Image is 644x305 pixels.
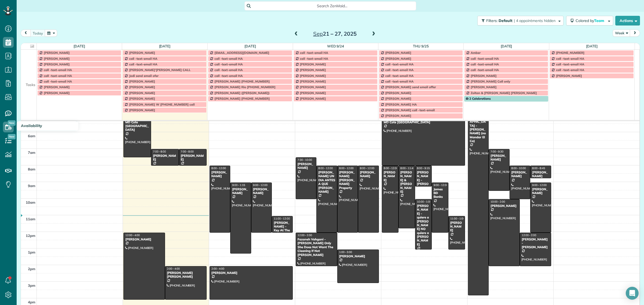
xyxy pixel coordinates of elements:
span: 10am [26,200,35,204]
div: [PERSON_NAME] [339,254,377,258]
span: [PERSON_NAME] [471,85,497,89]
span: [PERSON_NAME] [385,57,411,61]
div: [PERSON_NAME] - [PERSON_NAME] [521,237,549,249]
span: [PERSON_NAME] [44,85,70,89]
span: [PERSON_NAME] call -text-email [385,108,435,112]
span: 12:00 - 2:00 [522,233,536,237]
span: [PERSON_NAME] [300,85,326,89]
span: call -text-email HA [44,79,72,83]
span: Availability [21,123,42,128]
span: [PERSON_NAME] HA [385,102,417,106]
span: call -text-email HA [214,74,243,78]
a: [DATE] [159,44,171,48]
span: 9:00 - 12:00 [253,183,268,187]
span: 7:00 - 9:30 [491,150,503,153]
span: [PERSON_NAME] [44,91,70,95]
span: call -text-email HA [44,68,72,72]
button: Colored byTeam [566,16,613,25]
span: 10:00 - 1:00 [417,200,431,203]
span: call -text-email HA [556,68,584,72]
span: New [8,120,16,126]
span: [PERSON_NAME] [300,68,326,72]
div: MD Cote [GEOGRAPHIC_DATA] [125,120,149,132]
a: [DATE] [74,44,85,48]
span: 8:00 - 12:00 [384,166,398,170]
span: [PERSON_NAME] [129,51,155,55]
span: Colored by [576,18,606,23]
span: call -text-email HA [129,62,157,66]
a: [DATE] [586,44,598,48]
span: Zoltan & [PERSON_NAME] [PERSON_NAME] [471,91,537,95]
a: [DATE] [501,44,512,48]
span: call -text-email HA [385,62,414,66]
div: [PERSON_NAME] [490,154,508,162]
span: call -text-email HA [214,68,243,72]
span: Amber [471,51,481,55]
div: [PERSON_NAME] [125,237,163,241]
span: [PERSON_NAME] Call only [471,79,510,83]
div: [PERSON_NAME] [360,170,377,178]
span: call -text-email HA [471,62,499,66]
span: [PERSON_NAME] [300,79,326,83]
span: call -text-email HA [44,74,72,78]
span: Jodi send email ofer [129,74,159,78]
span: 1pm [28,250,35,254]
span: [PERSON_NAME] [385,91,411,95]
div: [PERSON_NAME] [532,187,549,195]
span: [PERSON_NAME] ([PERSON_NAME]) [214,91,269,95]
span: [PERSON_NAME] [129,108,155,112]
span: call -text-email HA [471,57,499,61]
span: [PERSON_NAME] [PHONE_NUMBER] [214,96,270,101]
span: 7:30 - 10:00 [298,158,312,162]
span: [PERSON_NAME] [300,91,326,95]
div: Fazaneh Vahgani - [PERSON_NAME] Only She Does Not Want The Cleaning If Not [PERSON_NAME] [297,237,336,257]
span: 8:00 - 12:00 [211,166,226,170]
span: 8:00 - 12:00 [339,166,354,170]
div: [PERSON_NAME] [211,271,291,275]
span: [PERSON_NAME] Rio [PHONE_NUMBER] [214,85,275,89]
span: [PERSON_NAME] [44,62,70,66]
div: [PERSON_NAME] [253,187,270,195]
span: 1:00 - 3:00 [339,250,352,254]
span: 2 Celebrations [466,96,491,101]
span: 9:00 - 1:15 [232,183,245,187]
span: 2:00 - 4:00 [211,267,224,270]
div: [PERSON_NAME] [181,154,205,162]
div: [PERSON_NAME] [153,154,177,162]
span: 7:00 - 8:00 [153,150,166,153]
span: [PERSON_NAME] W [PHONE_NUMBER] call [129,102,195,106]
span: New [8,134,16,139]
span: Default [499,18,513,23]
div: [PERSON_NAME] [383,170,397,182]
span: 11am [26,217,35,221]
div: [PERSON_NAME] [PERSON_NAME] [167,271,205,279]
div: MD Cote [GEOGRAPHIC_DATA] [383,120,463,124]
span: call -text-email HA [214,62,243,66]
div: [PERSON_NAME] - quiere a [PERSON_NAME] NO quiere a [PERSON_NAME] [417,204,430,246]
div: [PERSON_NAME] UN DIA ANTES A QUE [PERSON_NAME] [318,170,335,194]
span: 6am [28,134,35,138]
span: [EMAIL_ADDRESS][DOMAIN_NAME] [214,51,269,55]
span: 12pm [26,233,35,238]
span: call -text-email HA [385,68,414,72]
span: 2:00 - 4:00 [167,267,180,270]
span: 4pm [28,300,35,304]
span: 7:00 - 8:00 [181,150,194,153]
button: Filters: Default | 4 appointments hidden [477,16,563,25]
span: 11:00 - 1:00 [450,217,465,220]
span: 8:00 - 8:45 [532,166,545,170]
span: [PHONE_NUMBER] [556,51,584,55]
span: [PERSON_NAME] [385,51,411,55]
span: [PERSON_NAME] [44,57,70,61]
span: Filters: [486,18,497,23]
span: 9am [28,184,35,188]
div: [PERSON_NAME] [211,170,229,178]
span: call -text-email HA [129,57,157,61]
span: Team [594,18,605,23]
span: call -text-email HA [556,57,584,61]
div: [PERSON_NAME] [490,204,518,208]
div: [PERSON_NAME] & [PERSON_NAME] [400,170,414,194]
button: today [30,29,45,37]
span: 7am [28,150,35,155]
div: [PERSON_NAME] [450,221,463,232]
